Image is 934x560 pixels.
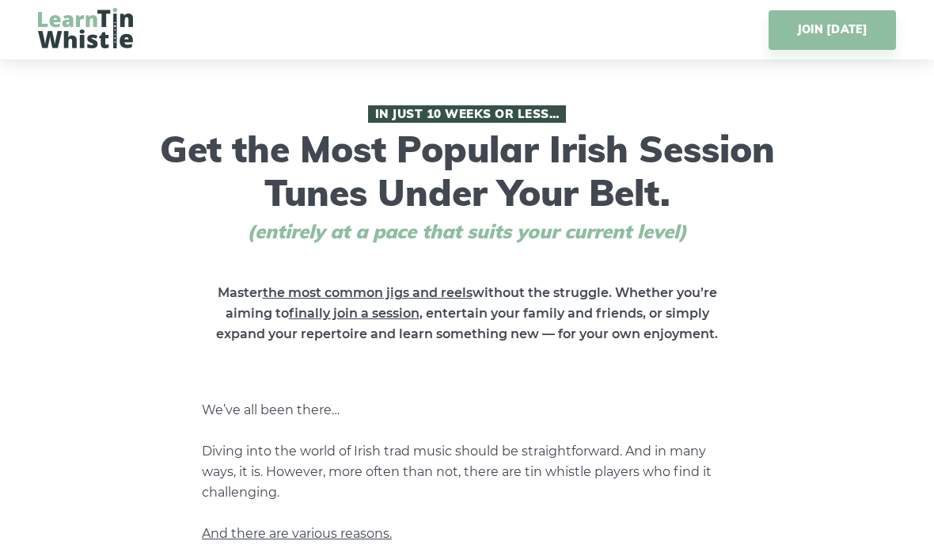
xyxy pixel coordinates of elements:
h1: Get the Most Popular Irish Session Tunes Under Your Belt. [154,105,780,243]
a: JOIN [DATE] [769,10,896,50]
strong: Master without the struggle. Whether you’re aiming to , entertain your family and friends, or sim... [216,285,718,341]
span: (entirely at a pace that suits your current level) [218,220,716,243]
span: In Just 10 Weeks or Less… [368,105,566,123]
span: finally join a session [289,306,420,321]
img: LearnTinWhistle.com [38,8,133,48]
span: the most common jigs and reels [263,285,473,300]
span: And there are various reasons. [202,526,392,541]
